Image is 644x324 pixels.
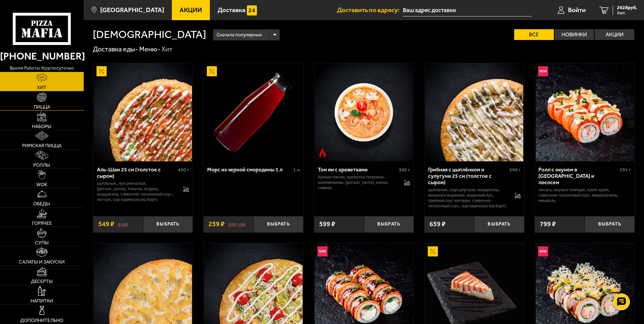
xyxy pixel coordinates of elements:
span: WOK [36,182,47,187]
span: Дополнительно [20,318,63,323]
span: Сначала популярные [217,29,262,41]
img: Острое блюдо [317,148,328,158]
label: Новинки [555,29,594,40]
span: 490 г [178,167,189,173]
button: Выбрать [254,216,303,233]
span: 360 г [399,167,410,173]
img: Новинка [538,246,548,256]
span: 659 ₽ [429,221,446,228]
p: цыпленок, лук репчатый, [PERSON_NAME], томаты, огурец, моцарелла, сливочно-чесночный соус, кетчуп... [97,181,177,202]
span: Горячее [32,221,52,226]
span: Акции [180,7,202,13]
label: Акции [595,29,634,40]
span: Напитки [31,298,53,303]
img: Акционный [97,66,107,76]
span: Войти [568,7,586,13]
img: Акционный [428,246,438,256]
button: Выбрать [143,216,193,233]
div: Том ям с креветками [318,166,397,173]
span: 590 г [509,167,521,173]
a: Меню- [139,45,160,53]
div: Аль-Шам 25 см (толстое с сыром) [97,166,177,179]
img: 15daf4d41897b9f0e9f617042186c801.svg [247,5,257,15]
label: Все [514,29,554,40]
a: Острое блюдоТом ям с креветками [314,63,414,161]
div: Ролл с окунем в [GEOGRAPHIC_DATA] и лососем [538,166,618,186]
span: Доставка [218,7,245,13]
span: 291 г [620,167,631,173]
a: АкционныйМорс из черной смородины 1 л [203,63,303,161]
div: Морс из черной смородины 1 л [207,166,292,173]
span: [GEOGRAPHIC_DATA] [100,7,164,13]
span: 549 ₽ [98,221,114,228]
p: лосось, окунь в темпуре, краб-крем, сливочно-чесночный соус, микрозелень, миндаль. [538,187,631,203]
span: Роллы [33,163,50,167]
div: Грибная с цыплёнком и сулугуни 25 см (толстое с сыром) [428,166,508,186]
h1: [DEMOGRAPHIC_DATA] [93,29,206,40]
img: Том ям с креветками [315,63,413,161]
a: Грибная с цыплёнком и сулугуни 25 см (толстое с сыром) [424,63,524,161]
span: 799 ₽ [540,221,556,228]
img: Акционный [207,66,217,76]
span: 259 ₽ [209,221,225,228]
span: 2 шт. [617,11,637,15]
img: Морс из черной смородины 1 л [204,63,302,161]
p: бульон том ям, креветка тигровая, шампиньоны, [PERSON_NAME], кинза, сливки. [318,174,397,191]
button: Выбрать [474,216,524,233]
input: Ваш адрес доставки [403,4,532,16]
s: 289.15 ₽ [228,221,245,228]
img: Новинка [538,66,548,76]
img: Ролл с окунем в темпуре и лососем [536,63,634,161]
span: 2628 руб. [617,5,637,10]
a: Доставка еды- [93,45,138,53]
span: Супы [35,240,49,245]
span: Римская пицца [22,143,62,148]
span: Хит [37,85,46,90]
img: Аль-Шам 25 см (толстое с сыром) [94,63,192,161]
div: Хит [161,45,173,54]
span: Обеды [33,201,50,206]
span: Наборы [32,124,51,129]
button: Выбрать [585,216,635,233]
a: АкционныйАль-Шам 25 см (толстое с сыром) [93,63,193,161]
span: Доставить по адресу: [337,7,403,13]
p: цыпленок, сыр сулугуни, моцарелла, вешенки жареные, жареный лук, грибной соус Жюльен, сливочно-че... [428,187,508,209]
span: Салаты и закуски [19,259,65,264]
s: 618 ₽ [118,221,128,228]
span: 599 ₽ [319,221,335,228]
img: Грибная с цыплёнком и сулугуни 25 см (толстое с сыром) [425,63,523,161]
span: Пицца [34,105,50,109]
img: Новинка [317,246,328,256]
span: Десерты [31,279,53,284]
button: Выбрать [364,216,414,233]
a: НовинкаРолл с окунем в темпуре и лососем [535,63,635,161]
span: 1 л [293,167,300,173]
